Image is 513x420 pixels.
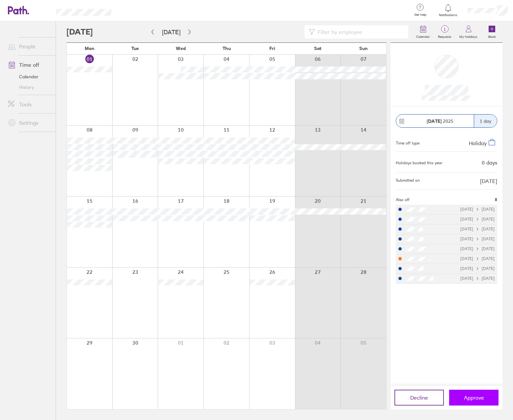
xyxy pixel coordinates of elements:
div: Time off type [396,138,419,146]
div: [DATE] [DATE] [460,247,495,251]
span: Thu [223,46,231,51]
a: Notifications [438,3,459,17]
a: Settings [3,116,56,129]
span: Wed [176,46,186,51]
label: Requests [434,33,455,39]
a: People [3,40,56,53]
div: [DATE] [DATE] [460,207,495,212]
div: Holidays booked this year [396,161,443,165]
span: 8 [495,197,497,202]
div: [DATE] [DATE] [460,237,495,241]
input: Filter by employee [315,26,404,38]
a: My holidays [455,21,481,42]
span: [DATE] [480,178,497,184]
div: [DATE] [DATE] [460,256,495,261]
span: Holiday [469,140,487,146]
a: History [3,82,56,92]
a: Calendar [412,21,434,42]
span: Also off [396,197,410,202]
span: Tue [131,46,139,51]
a: Calendar [3,71,56,82]
span: Submitted on [396,178,420,184]
span: Get help [410,13,431,17]
span: Approve [464,395,484,401]
strong: [DATE] [427,118,442,124]
a: Time off [3,58,56,71]
span: Decline [410,395,428,401]
div: 0 days [482,160,497,166]
span: Notifications [438,13,459,17]
button: Decline [394,390,444,406]
div: 1 day [474,115,497,127]
span: Mon [85,46,94,51]
div: [DATE] [DATE] [460,276,495,281]
span: Sat [314,46,321,51]
span: Fri [269,46,275,51]
button: Approve [449,390,499,406]
div: [DATE] [DATE] [460,217,495,222]
a: Tools [3,98,56,111]
span: 2025 [427,118,453,124]
div: [DATE] [DATE] [460,227,495,231]
a: Book [481,21,502,42]
label: Calendar [412,33,434,39]
label: My holidays [455,33,481,39]
span: 1 [434,27,455,32]
button: [DATE] [157,27,186,38]
a: 1Requests [434,21,455,42]
label: Book [484,33,500,39]
span: Sun [359,46,368,51]
div: [DATE] [DATE] [460,266,495,271]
